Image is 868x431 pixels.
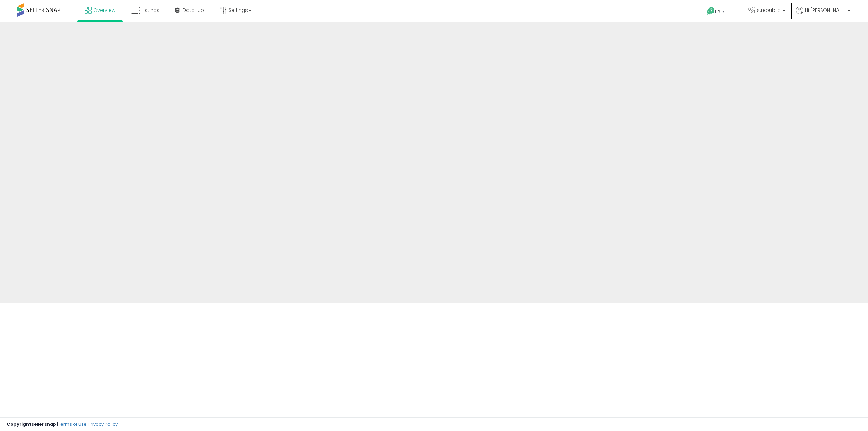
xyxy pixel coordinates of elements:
span: s.republic [757,7,781,14]
span: Overview [93,7,115,14]
span: Hi [PERSON_NAME] [805,7,846,14]
i: Get Help [707,7,715,15]
span: Listings [142,7,159,14]
span: Help [715,9,724,15]
a: Help [702,2,737,22]
a: Hi [PERSON_NAME] [796,7,850,22]
span: DataHub [183,7,204,14]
